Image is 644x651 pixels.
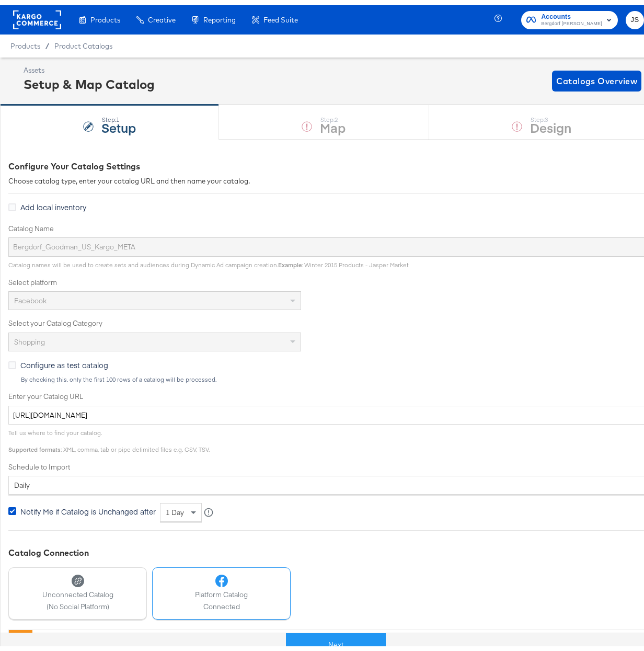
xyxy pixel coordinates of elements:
span: Accounts [541,6,602,17]
span: Unconnected Catalog [42,585,113,595]
span: Catalogs Overview [556,68,637,83]
span: Bergdorf [PERSON_NAME] [541,15,602,23]
span: Notify Me if Catalog is Unchanged after [20,501,156,511]
button: AccountsBergdorf [PERSON_NAME] [521,6,618,24]
span: Tell us where to find your catalog. : XML, comma, tab or pipe delimited files e.g. CSV, TSV. [8,424,210,448]
span: Reporting [203,10,236,19]
span: Facebook [14,291,47,300]
button: Unconnected Catalog(No Social Platform) [8,562,147,614]
span: Feed Suite [263,10,298,19]
button: Catalogs Overview [552,65,641,86]
span: Products [10,37,40,45]
span: Connected [195,597,248,607]
span: Creative [148,10,176,19]
span: (No Social Platform) [42,597,113,607]
span: Configure as test catalog [20,355,108,365]
span: Products [90,10,120,19]
div: Assets [24,60,155,70]
strong: Example [278,256,302,264]
button: Platform CatalogConnected [152,562,291,614]
span: Catalog names will be used to create sets and audiences during Dynamic Ad campaign creation. : Wi... [8,256,409,264]
span: daily [14,475,30,485]
span: / [40,37,54,45]
span: 1 day [166,502,184,512]
span: Add local inventory [20,197,86,207]
strong: Setup [101,113,136,131]
button: JS [626,6,644,24]
strong: Supported formats [8,440,61,448]
span: Shopping [14,332,45,341]
span: JS [630,9,640,21]
div: Step: 1 [101,111,136,118]
span: Platform Catalog [195,585,248,595]
a: Product Catalogs [54,37,112,45]
div: Setup & Map Catalog [24,70,155,88]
